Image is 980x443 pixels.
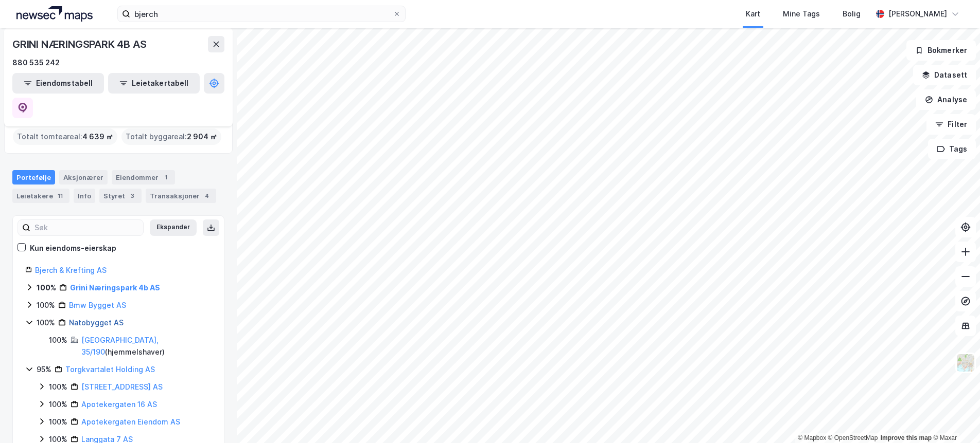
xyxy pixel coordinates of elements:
a: Natobygget AS [69,318,124,327]
div: Mine Tags [783,8,820,20]
div: Totalt tomteareal : [13,128,117,145]
div: Styret [99,189,142,203]
div: 100% [37,317,55,329]
a: Improve this map [881,434,932,441]
img: Z [956,353,975,373]
div: Totalt byggareal : [121,128,221,145]
div: Kun eiendoms-eierskap [30,242,116,254]
a: Bjerch & Krefting AS [35,266,107,274]
div: Bolig [843,8,861,20]
a: [GEOGRAPHIC_DATA], 35/190 [81,336,159,357]
a: Mapbox [798,434,826,441]
div: 100% [49,416,67,428]
div: Transaksjoner [146,189,216,203]
div: 100% [49,334,67,346]
div: 100% [37,282,56,294]
button: Eiendomstabell [12,73,104,94]
a: Apotekergaten 16 AS [81,400,157,409]
iframe: Chat Widget [929,394,980,443]
input: Søk på adresse, matrikkel, gårdeiere, leietakere eller personer [130,6,393,22]
div: Portefølje [12,170,55,184]
button: Filter [926,114,976,135]
div: Kart [746,8,760,20]
div: Aksjonærer [59,170,108,184]
div: 11 [55,191,65,201]
div: 880 535 242 [12,57,60,69]
a: Grini Næringspark 4b AS [70,283,160,292]
div: 95% [37,363,51,376]
a: [STREET_ADDRESS] AS [81,382,163,391]
button: Ekspander [150,219,197,236]
div: GRINI NÆRINGSPARK 4B AS [12,36,148,52]
button: Leietakertabell [108,73,200,94]
div: ( hjemmelshaver ) [81,334,212,359]
div: 100% [37,299,55,311]
a: Torgkvartalet Holding AS [65,365,155,374]
button: Datasett [913,65,976,85]
div: Kontrollprogram for chat [929,394,980,443]
div: 100% [49,398,67,411]
button: Analyse [916,89,976,110]
a: Bmw Bygget AS [69,301,126,309]
div: 100% [49,381,67,393]
img: logo.a4113a55bc3d86da70a041830d287a7e.svg [16,6,93,22]
input: Søk [30,220,143,235]
button: Bokmerker [906,40,976,61]
a: Apotekergaten Eiendom AS [81,417,180,426]
div: Leietakere [12,189,69,203]
div: Eiendommer [112,170,175,184]
div: [PERSON_NAME] [888,8,947,20]
div: 4 [202,191,212,201]
div: 1 [161,172,171,182]
button: Tags [928,139,976,159]
a: OpenStreetMap [828,434,878,441]
span: 4 639 ㎡ [82,131,113,143]
span: 2 904 ㎡ [187,131,217,143]
div: Info [74,189,95,203]
div: 3 [127,191,137,201]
